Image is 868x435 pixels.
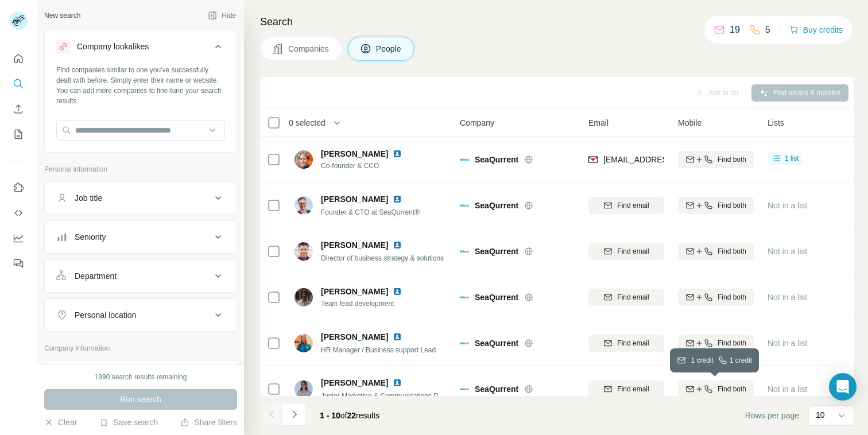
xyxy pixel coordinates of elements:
[45,301,237,329] button: Personal location
[294,150,313,169] img: Avatar
[588,335,664,352] button: Find email
[475,383,518,395] span: SeaQurrent
[321,346,436,354] span: HR Manager / Business support Lead
[44,417,77,428] button: Clear
[588,289,664,306] button: Find email
[816,409,825,421] p: 10
[180,417,237,428] button: Share filters
[588,117,609,129] span: Email
[460,201,469,210] img: Logo of SeaQurrent
[678,380,754,398] button: Find both
[45,223,237,251] button: Seniority
[9,48,28,69] button: Quick start
[785,153,799,164] span: 1 list
[475,200,518,211] span: SeaQurrent
[288,43,330,55] span: Companies
[768,384,807,394] span: Not in a list
[460,247,469,256] img: Logo of SeaQurrent
[95,372,187,382] div: 1990 search results remaining
[588,197,664,214] button: Find email
[45,363,237,395] button: Company1
[9,73,28,94] button: Search
[718,200,746,211] span: Find both
[617,200,649,211] span: Find email
[75,309,136,321] div: Personal location
[9,203,28,223] button: Use Surfe API
[321,148,388,160] span: [PERSON_NAME]
[393,195,402,204] img: LinkedIn logo
[718,292,746,302] span: Find both
[9,253,28,274] button: Feedback
[678,289,754,306] button: Find both
[321,331,388,343] span: [PERSON_NAME]
[283,403,306,426] button: Navigate to next page
[347,411,356,420] span: 22
[321,161,416,171] span: Co-founder & CCO
[321,377,388,389] span: [PERSON_NAME]
[321,193,388,205] span: [PERSON_NAME]
[77,41,149,52] div: Company lookalikes
[718,338,746,348] span: Find both
[475,292,518,303] span: SeaQurrent
[294,334,313,352] img: Avatar
[718,246,746,257] span: Find both
[44,164,237,174] p: Personal information
[321,298,416,309] span: Team lead development
[321,286,388,297] span: [PERSON_NAME]
[44,343,237,354] p: Company information
[9,124,28,145] button: My lists
[588,243,664,260] button: Find email
[376,43,402,55] span: People
[294,380,313,398] img: Avatar
[730,23,740,37] p: 19
[829,373,857,401] div: Open Intercom Messenger
[393,287,402,296] img: LinkedIn logo
[99,417,158,428] button: Save search
[200,7,244,24] button: Hide
[768,339,807,348] span: Not in a list
[9,99,28,119] button: Enrich CSV
[460,117,494,129] span: Company
[617,292,649,302] span: Find email
[718,384,746,394] span: Find both
[289,117,325,129] span: 0 selected
[45,184,237,212] button: Job title
[718,154,746,165] span: Find both
[340,411,347,420] span: of
[294,288,313,306] img: Avatar
[460,384,469,394] img: Logo of SeaQurrent
[588,380,664,398] button: Find email
[475,154,518,165] span: SeaQurrent
[75,192,102,204] div: Job title
[393,378,402,387] img: LinkedIn logo
[789,22,843,38] button: Buy credits
[768,201,807,210] span: Not in a list
[678,197,754,214] button: Find both
[393,149,402,158] img: LinkedIn logo
[460,339,469,348] img: Logo of SeaQurrent
[475,246,518,257] span: SeaQurrent
[320,411,379,420] span: results
[475,337,518,349] span: SeaQurrent
[617,246,649,257] span: Find email
[588,154,598,165] img: provider findymail logo
[765,23,770,37] p: 5
[678,151,754,168] button: Find both
[45,262,237,290] button: Department
[460,293,469,302] img: Logo of SeaQurrent
[678,117,702,129] span: Mobile
[294,242,313,261] img: Avatar
[75,270,117,282] div: Department
[768,293,807,302] span: Not in a list
[45,33,237,65] button: Company lookalikes
[9,228,28,248] button: Dashboard
[321,239,388,251] span: [PERSON_NAME]
[460,155,469,164] img: Logo of SeaQurrent
[320,411,340,420] span: 1 - 10
[768,247,807,256] span: Not in a list
[678,243,754,260] button: Find both
[393,332,402,341] img: LinkedIn logo
[678,335,754,352] button: Find both
[321,391,471,400] span: Junior Marketing & Communications Professional
[603,155,739,164] span: [EMAIL_ADDRESS][DOMAIN_NAME]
